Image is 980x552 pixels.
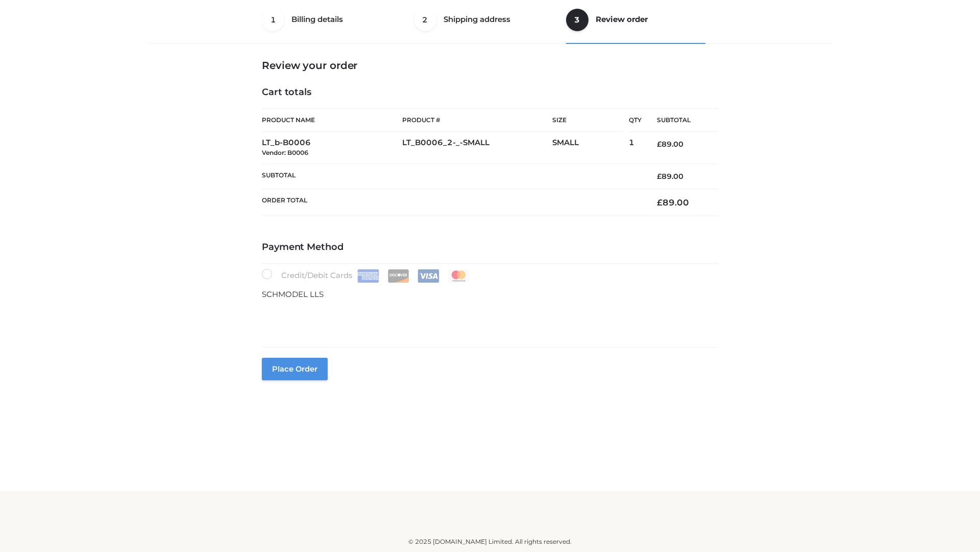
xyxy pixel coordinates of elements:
[629,108,642,132] th: Qty
[402,132,552,164] td: LT_B0006_2-_-SMALL
[262,242,718,253] h4: Payment Method
[262,269,471,283] label: Credit/Debit Cards
[657,140,661,149] span: £
[552,132,629,164] td: SMALL
[642,109,718,132] th: Subtotal
[262,358,328,380] button: Place order
[262,164,642,189] th: Subtotal
[262,149,308,156] small: Vendor: B0006
[387,269,409,283] img: Discover
[262,189,642,216] th: Order Total
[260,298,716,336] iframe: Secure payment input frame
[262,132,402,164] td: LT_b-B0006
[262,108,402,132] th: Product Name
[552,109,624,132] th: Size
[262,59,718,72] h3: Review your order
[657,172,661,181] span: £
[152,537,828,547] div: © 2025 [DOMAIN_NAME] Limited. All rights reserved.
[629,132,642,164] td: 1
[402,108,552,132] th: Product #
[262,87,718,98] h4: Cart totals
[448,269,470,283] img: Mastercard
[657,197,663,208] span: £
[657,172,683,181] bdi: 89.00
[657,197,689,208] bdi: 89.00
[657,140,683,149] bdi: 89.00
[418,269,439,283] img: Visa
[357,269,379,283] img: Amex
[262,288,718,301] p: SCHMODEL LLS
